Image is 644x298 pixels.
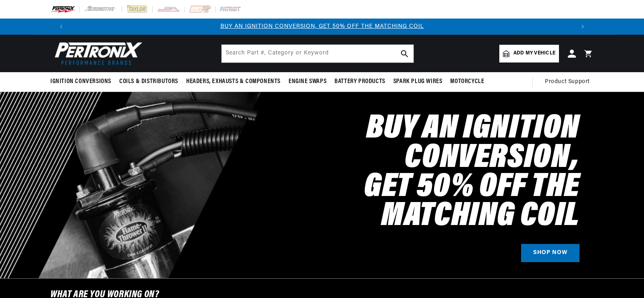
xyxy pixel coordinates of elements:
[50,72,115,91] summary: Ignition Conversions
[289,77,326,86] span: Engine Swaps
[50,77,111,86] span: Ignition Conversions
[53,19,69,35] button: Translation missing: en.sections.announcements.previous_announcement
[50,40,143,67] img: Pertronix
[115,72,182,91] summary: Coils & Distributors
[521,244,580,262] a: SHOP NOW
[285,72,330,91] summary: Engine Swaps
[69,22,575,31] div: Announcement
[389,72,447,91] summary: Spark Plug Wires
[186,77,280,86] span: Headers, Exhausts & Components
[499,45,559,63] a: Add my vehicle
[393,77,442,86] span: Spark Plug Wires
[575,19,591,35] button: Translation missing: en.sections.announcements.next_announcement
[545,77,590,86] span: Product Support
[235,115,580,231] h2: Buy an Ignition Conversion, Get 50% off the Matching Coil
[220,23,424,29] a: BUY AN IGNITION CONVERSION, GET 50% OFF THE MATCHING COIL
[396,45,413,63] button: search button
[182,72,285,91] summary: Headers, Exhausts & Components
[119,77,178,86] span: Coils & Distributors
[545,72,594,92] summary: Product Support
[30,19,614,35] slideshow-component: Translation missing: en.sections.announcements.announcement_bar
[222,45,413,63] input: Search Part #, Category or Keyword
[446,72,488,91] summary: Motorcycle
[69,22,575,31] div: 1 of 3
[330,72,389,91] summary: Battery Products
[450,77,484,86] span: Motorcycle
[513,50,555,57] span: Add my vehicle
[334,77,385,86] span: Battery Products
